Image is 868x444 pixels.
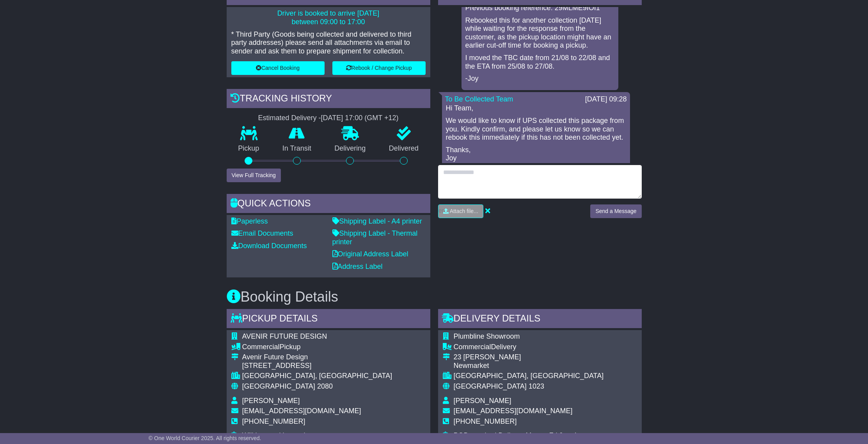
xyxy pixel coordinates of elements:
[242,397,300,405] span: [PERSON_NAME]
[454,432,589,439] span: POD required Delivery Mon to Fri 9 to 4 pm
[227,309,430,330] div: Pickup Details
[454,332,520,340] span: Plumbline Showroom
[446,104,626,113] p: Hi Team,
[454,372,604,380] div: [GEOGRAPHIC_DATA], [GEOGRAPHIC_DATA]
[446,146,626,163] p: Thanks, Joy
[446,117,626,142] p: We would like to know if UPS collected this package from you. Kindly confirm, and please let us k...
[454,397,511,405] span: [PERSON_NAME]
[242,382,315,390] span: [GEOGRAPHIC_DATA]
[227,144,271,153] p: Pickup
[454,343,604,352] div: Delivery
[242,407,361,415] span: [EMAIL_ADDRESS][DOMAIN_NAME]
[529,382,544,390] span: 1023
[227,289,642,305] h3: Booking Details
[231,229,293,237] a: Email Documents
[332,217,422,225] a: Shipping Label - A4 printer
[231,61,325,75] button: Cancel Booking
[227,169,281,182] button: View Full Tracking
[332,250,408,258] a: Original Address Label
[271,144,323,153] p: In Transit
[231,217,268,225] a: Paperless
[242,332,327,340] span: AVENIR FUTURE DESIGN
[242,417,305,425] span: [PHONE_NUMBER]
[454,382,527,390] span: [GEOGRAPHIC_DATA]
[332,263,383,270] a: Address Label
[242,362,392,370] div: [STREET_ADDRESS]
[438,309,642,330] div: Delivery Details
[231,9,426,26] p: Driver is booked to arrive [DATE] between 09:00 to 17:00
[454,407,573,415] span: [EMAIL_ADDRESS][DOMAIN_NAME]
[454,362,604,370] div: Newmarket
[227,114,430,123] div: Estimated Delivery -
[149,435,261,441] span: © One World Courier 2025. All rights reserved.
[454,353,604,362] div: 23 [PERSON_NAME]
[317,382,333,390] span: 2080
[242,372,392,380] div: [GEOGRAPHIC_DATA], [GEOGRAPHIC_DATA]
[465,16,614,50] p: Rebooked this for another collection [DATE] while waiting for the response from the customer, as ...
[465,4,614,12] p: Previous booking reference: 29MLME9IOI1
[242,353,392,362] div: Avenir Future Design
[590,204,641,218] button: Send a Message
[332,229,418,246] a: Shipping Label - Thermal printer
[321,114,399,123] div: [DATE] 17:00 (GMT +12)
[227,89,430,110] div: Tracking history
[465,54,614,71] p: I moved the TBC date from 21/08 to 22/08 and the ETA from 25/08 to 27/08.
[332,61,426,75] button: Rebook / Change Pickup
[242,432,323,439] span: Will leave with warehouse
[445,95,513,103] a: To Be Collected Team
[454,417,517,425] span: [PHONE_NUMBER]
[242,343,392,352] div: Pickup
[323,144,378,153] p: Delivering
[454,343,491,351] span: Commercial
[227,194,430,215] div: Quick Actions
[242,343,280,351] span: Commercial
[465,75,614,83] p: -Joy
[231,30,426,56] p: * Third Party (Goods being collected and delivered to third party addresses) please send all atta...
[585,95,627,104] div: [DATE] 09:28
[377,144,430,153] p: Delivered
[231,242,307,250] a: Download Documents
